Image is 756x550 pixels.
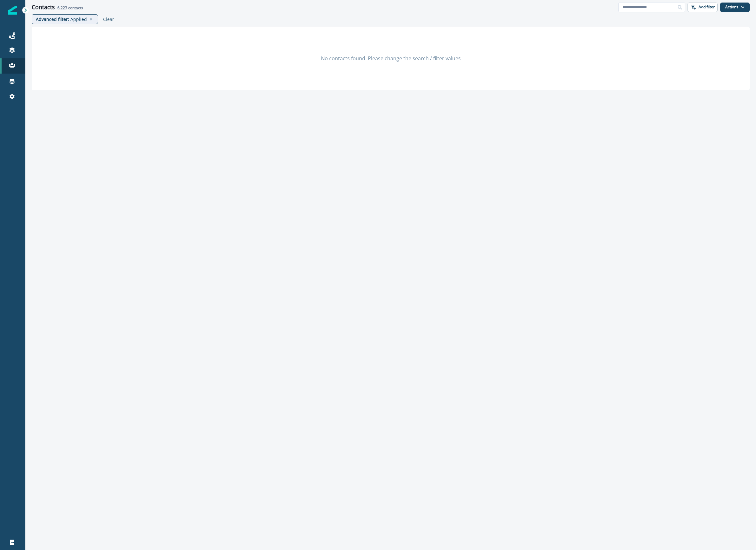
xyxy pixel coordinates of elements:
p: Applied [70,16,87,23]
p: Clear [103,16,114,22]
img: Inflection [8,6,17,15]
button: Add filter [688,3,718,12]
h1: Contacts [32,4,55,11]
p: Add filter [699,5,715,9]
button: Actions [720,3,750,12]
span: 6,223 [57,5,67,10]
div: Advanced filter: Applied [32,14,98,24]
div: No contacts found. Please change the search / filter values [32,27,750,90]
p: Advanced filter : [36,16,69,23]
button: Clear [101,16,114,22]
h2: contacts [57,6,83,10]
